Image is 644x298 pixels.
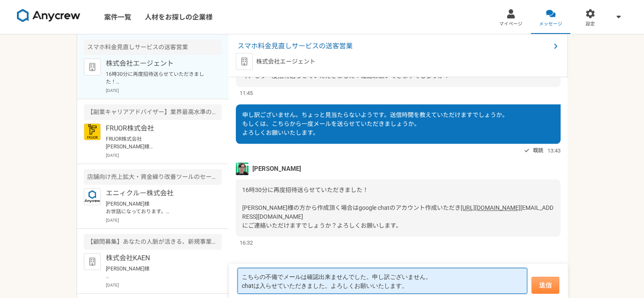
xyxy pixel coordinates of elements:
span: マイページ [499,21,522,28]
p: 株式会社KAEN [106,253,210,263]
p: [DATE] [106,217,222,223]
textarea: こちらの不備でメールは確認出来ませんでした。申し訳ございません。 chatは入らせていただきました。よろしくお願いいたします。 [238,268,527,294]
div: 【副業キャリアアドバイザー】業界最高水準の報酬率で還元します！ [84,104,222,120]
img: 8DqYSo04kwAAAAASUVORK5CYII= [17,9,80,22]
img: logo_text_blue_01.png [84,188,101,205]
p: [DATE] [106,152,222,159]
img: unnamed.png [236,162,249,175]
p: FRUOR株式会社 [106,123,210,134]
p: 16時30分に再度招待送らせていただきました！ [PERSON_NAME]様の方から作成頂く場合はgoogle chatのアカウント作成いただき [URL][DOMAIN_NAME] [EMAI... [106,70,210,86]
span: 設定 [586,21,595,28]
img: FRUOR%E3%83%AD%E3%82%B3%E3%82%99.png [84,123,101,140]
span: 16時30分に再度招待送らせていただきました！ [PERSON_NAME]様の方から作成頂く場合はgoogle chatのアカウント作成いただき [242,187,461,211]
p: [DATE] [106,282,222,288]
span: 申し訳ございません。ちょっと見当たらないようです。送信時間を教えていただけますでしょうか。 もしくは、こちらから一度メールを送らせていただきましょうか。 よろしくお願いいたします。 [242,111,508,136]
span: [EMAIL_ADDRESS][DOMAIN_NAME] にご連絡いただけますでしょうか？よろしくお願いします。 [242,204,553,229]
div: 【顧問募集】あなたの人脈が活きる、新規事業推進パートナー [84,234,222,250]
p: [PERSON_NAME]様 お世話になっております。 承知いたしました。 今後ともよろしくお願いいたします。 [106,200,210,215]
span: 13:43 [547,147,561,155]
div: スマホ料金見直しサービスの送客営業 [84,39,222,55]
img: default_org_logo-42cde973f59100197ec2c8e796e4974ac8490bb5b08a0eb061ff975e4574aa76.png [236,53,253,70]
p: 株式会社エージェント [256,57,315,66]
img: default_org_logo-42cde973f59100197ec2c8e796e4974ac8490bb5b08a0eb061ff975e4574aa76.png [84,58,101,75]
p: 株式会社エージェント [106,58,210,69]
span: スマホ料金見直しサービスの送客営業 [238,41,550,51]
p: [DATE] [106,87,222,94]
span: メッセージ [539,21,562,28]
a: [URL][DOMAIN_NAME] [461,204,520,211]
span: 16:32 [240,239,253,247]
span: [PERSON_NAME] [252,164,301,173]
p: FRUOR株式会社 [PERSON_NAME]様 面談ありがとうございました。 前向きに検討させて頂きます。 今後ともよろしくお願いいたします。 [106,135,210,150]
p: エニィクルー株式会社 [106,188,210,198]
p: [PERSON_NAME]様 お世話になっております。株式会社KAEN [PERSON_NAME]です。 日時につきましてご登録いただきありがとうございます。 確認いたしました！ 当日はどうぞよ... [106,265,210,280]
span: 11:45 [240,89,253,97]
span: 既読 [533,145,543,156]
img: default_org_logo-42cde973f59100197ec2c8e796e4974ac8490bb5b08a0eb061ff975e4574aa76.png [84,253,101,270]
div: 店舗向け売上拡大・資金繰り改善ツールのセールス [84,169,222,185]
button: 送信 [531,277,559,294]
